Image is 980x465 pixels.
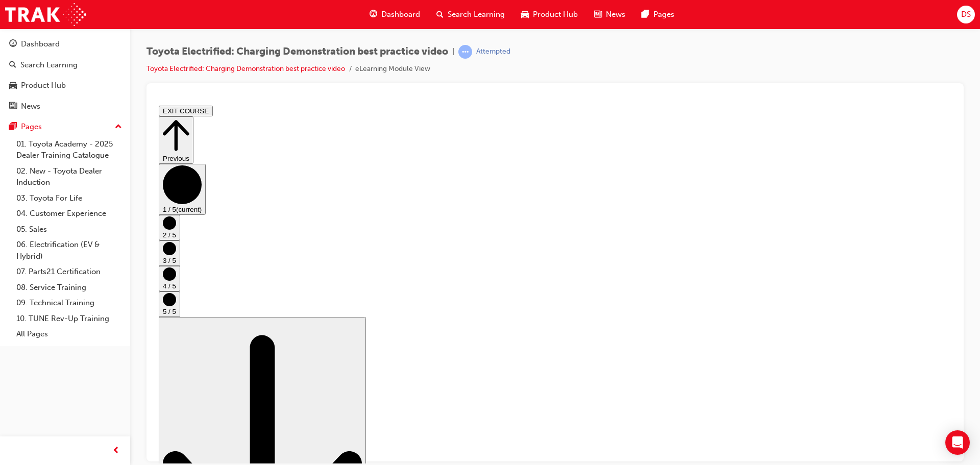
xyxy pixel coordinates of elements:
[12,237,126,264] a: 06. Electrification (EV & Hybrid)
[8,206,21,214] span: 5 / 5
[115,120,122,134] span: up-icon
[12,295,126,311] a: 09. Technical Training
[4,33,126,117] button: DashboardSearch LearningProduct HubNews
[8,53,35,61] span: Previous
[21,104,47,112] span: (current)
[12,264,126,280] a: 07. Parts21 Certification
[4,164,26,190] button: 4 / 5
[513,4,586,25] a: car-iconProduct Hub
[4,190,26,215] button: 5 / 5
[4,76,126,95] a: Product Hub
[436,8,444,21] span: search-icon
[12,222,126,237] a: 05. Sales
[4,4,58,15] button: EXIT COURSE
[8,181,21,188] span: 4 / 5
[21,80,66,91] div: Product Hub
[5,3,86,26] img: Trak
[12,190,126,206] a: 03. Toyota For Life
[653,9,674,20] span: Pages
[606,9,625,20] span: News
[8,155,21,163] span: 3 / 5
[12,206,126,222] a: 04. Customer Experience
[4,62,51,113] button: 1 / 5(current)
[9,123,17,132] span: pages-icon
[945,430,970,455] div: Open Intercom Messenger
[594,8,602,21] span: news-icon
[12,280,126,296] a: 08. Service Training
[4,117,126,136] button: Pages
[9,61,16,70] span: search-icon
[12,163,126,190] a: 02. New - Toyota Dealer Induction
[146,64,345,73] a: Toyota Electrified: Charging Demonstration best practice video
[355,63,430,75] li: eLearning Module View
[21,38,60,50] div: Dashboard
[8,130,21,137] span: 2 / 5
[4,35,126,54] a: Dashboard
[361,4,428,25] a: guage-iconDashboard
[112,445,120,457] span: prev-icon
[4,97,126,116] a: News
[9,102,17,111] span: news-icon
[957,6,975,23] button: DS
[476,47,510,57] div: Attempted
[12,136,126,163] a: 01. Toyota Academy - 2025 Dealer Training Catalogue
[381,9,420,20] span: Dashboard
[9,81,17,90] span: car-icon
[448,9,505,20] span: Search Learning
[633,4,682,25] a: pages-iconPages
[458,45,472,59] span: learningRecordVerb_ATTEMPT-icon
[4,56,126,75] a: Search Learning
[586,4,633,25] a: news-iconNews
[4,139,26,164] button: 3 / 5
[146,46,448,58] span: Toyota Electrified: Charging Demonstration best practice video
[12,326,126,342] a: All Pages
[21,101,40,112] div: News
[20,59,78,71] div: Search Learning
[21,121,42,133] div: Pages
[12,311,126,327] a: 10. TUNE Rev-Up Training
[4,113,26,139] button: 2 / 5
[428,4,513,25] a: search-iconSearch Learning
[4,15,39,62] button: Previous
[961,9,971,20] span: DS
[370,8,377,21] span: guage-icon
[642,8,649,21] span: pages-icon
[9,40,17,49] span: guage-icon
[452,46,454,58] span: |
[521,8,529,21] span: car-icon
[533,9,578,20] span: Product Hub
[8,104,21,112] span: 1 / 5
